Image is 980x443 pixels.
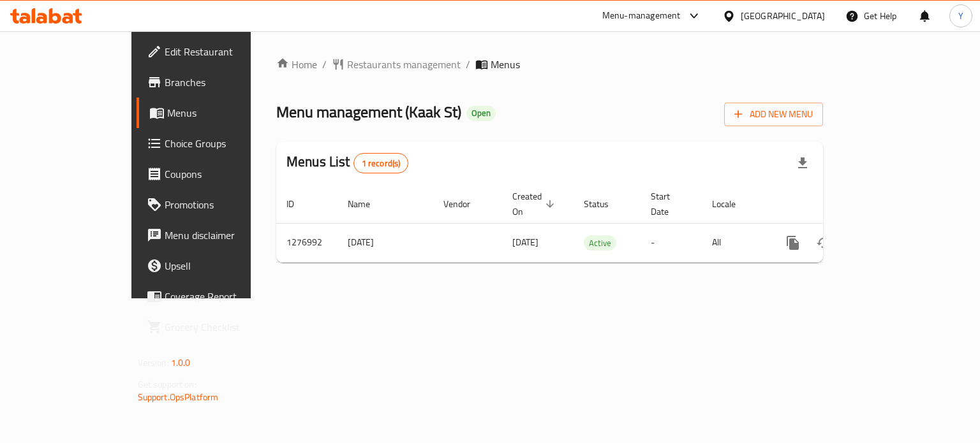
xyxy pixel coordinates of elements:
[466,106,496,121] div: Open
[167,105,285,120] span: Menus
[171,354,191,371] span: 1.0.0
[347,57,461,72] span: Restaurants management
[741,9,825,23] div: [GEOGRAPHIC_DATA]
[491,57,520,72] span: Menus
[353,153,409,173] div: Total records count
[138,354,169,371] span: Version:
[165,228,285,243] span: Menu disclaimer
[332,57,461,72] a: Restaurants management
[165,44,285,59] span: Edit Restaurant
[466,108,496,119] span: Open
[322,57,327,72] li: /
[165,289,285,304] span: Coverage Report
[286,152,408,173] h2: Menus List
[138,389,219,405] a: Support.OpsPlatform
[137,128,295,159] a: Choice Groups
[165,258,285,273] span: Upsell
[808,228,839,258] button: Change Status
[137,36,295,67] a: Edit Restaurant
[138,376,197,393] span: Get support on:
[734,106,813,122] span: Add New Menu
[276,98,461,126] span: Menu management ( Kaak St )
[276,223,338,262] td: 1276992
[137,281,295,312] a: Coverage Report
[338,223,433,262] td: [DATE]
[512,189,558,219] span: Created On
[165,319,285,335] span: Grocery Checklist
[443,196,487,212] span: Vendor
[584,235,616,251] div: Active
[137,189,295,220] a: Promotions
[165,136,285,151] span: Choice Groups
[466,57,470,72] li: /
[276,185,910,263] table: enhanced table
[512,234,538,251] span: [DATE]
[354,157,408,170] span: 1 record(s)
[602,8,681,24] div: Menu-management
[787,148,818,178] div: Export file
[641,223,702,262] td: -
[584,236,616,251] span: Active
[958,9,963,23] span: Y
[286,196,311,212] span: ID
[137,98,295,128] a: Menus
[724,103,823,126] button: Add New Menu
[584,196,625,212] span: Status
[768,185,910,224] th: Actions
[712,196,752,212] span: Locale
[778,228,808,258] button: more
[137,159,295,189] a: Coupons
[651,189,687,219] span: Start Date
[137,67,295,98] a: Branches
[276,57,823,72] nav: breadcrumb
[165,197,285,212] span: Promotions
[165,166,285,182] span: Coupons
[137,251,295,281] a: Upsell
[348,196,387,212] span: Name
[137,312,295,342] a: Grocery Checklist
[276,57,317,72] a: Home
[702,223,768,262] td: All
[137,220,295,251] a: Menu disclaimer
[165,75,285,90] span: Branches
